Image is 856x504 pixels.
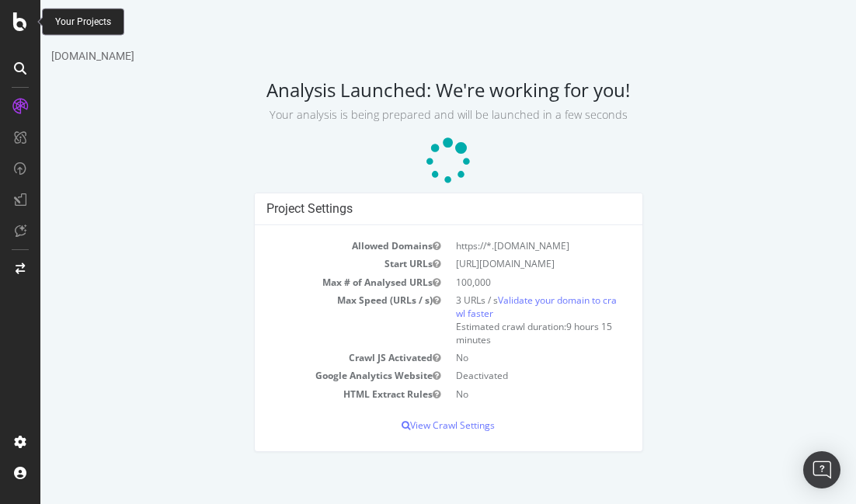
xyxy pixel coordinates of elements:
p: View Crawl Settings [226,419,590,432]
td: No [408,385,590,403]
td: Deactivated [408,367,590,384]
div: Open Intercom Messenger [803,451,840,488]
h2: Analysis Launched: We're working for you! [11,79,805,123]
a: Validate your domain to crawl faster [416,294,576,320]
div: Your Projects [55,16,111,29]
td: 100,000 [408,273,590,291]
td: Max Speed (URLs / s) [226,291,409,349]
td: https://*.[DOMAIN_NAME] [408,237,590,255]
td: Start URLs [226,255,409,273]
td: [URL][DOMAIN_NAME] [408,255,590,273]
h4: Project Settings [226,201,590,217]
td: Crawl JS Activated [226,349,409,367]
div: [DOMAIN_NAME] [11,48,805,64]
small: Your analysis is being prepared and will be launched in a few seconds [229,107,587,122]
td: Max # of Analysed URLs [226,273,409,291]
td: No [408,349,590,367]
div: sb [11,16,805,48]
td: 3 URLs / s Estimated crawl duration: [408,291,590,349]
td: HTML Extract Rules [226,385,409,403]
td: Google Analytics Website [226,367,409,384]
td: Allowed Domains [226,237,409,255]
span: 9 hours 15 minutes [416,320,572,346]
